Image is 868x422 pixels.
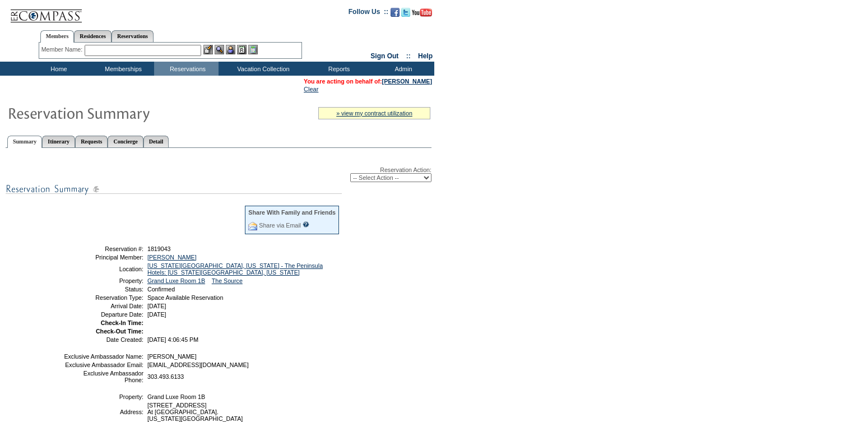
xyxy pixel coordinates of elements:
[25,62,90,76] td: Home
[147,262,323,276] a: [US_STATE][GEOGRAPHIC_DATA], [US_STATE] - The Peninsula Hotels: [US_STATE][GEOGRAPHIC_DATA], [US_...
[391,8,400,17] img: Become our fan on Facebook
[63,294,143,301] td: Reservation Type:
[63,336,143,343] td: Date Created:
[40,30,75,43] a: Members
[412,11,432,18] a: Subscribe to our YouTube Channel
[154,62,219,76] td: Reservations
[203,45,213,54] img: b_edit.gif
[412,8,432,17] img: Subscribe to our YouTube Channel
[112,30,154,42] a: Reservations
[382,78,432,85] a: [PERSON_NAME]
[63,286,143,293] td: Status:
[63,353,143,360] td: Exclusive Ambassador Name:
[147,294,223,301] span: Space Available Reservation
[418,52,433,60] a: Help
[147,373,184,380] span: 303.493.6133
[63,303,143,309] td: Arrival Date:
[248,209,336,216] div: Share With Family and Friends
[248,45,258,54] img: b_calculator.gif
[101,319,143,326] strong: Check-In Time:
[349,7,388,20] td: Follow Us ::
[147,393,205,400] span: Grand Luxe Room 1B
[147,245,171,252] span: 1819043
[74,30,112,42] a: Residences
[63,245,143,252] td: Reservation #:
[63,370,143,383] td: Exclusive Ambassador Phone:
[6,182,342,196] img: subTtlResSummary.gif
[147,277,205,284] a: Grand Luxe Room 1B
[63,262,143,276] td: Location:
[96,328,143,335] strong: Check-Out Time:
[90,62,154,76] td: Memberships
[147,336,198,343] span: [DATE] 4:06:45 PM
[147,402,243,422] span: [STREET_ADDRESS] At [GEOGRAPHIC_DATA]. [US_STATE][GEOGRAPHIC_DATA]
[147,303,166,309] span: [DATE]
[370,52,398,60] a: Sign Out
[63,311,143,318] td: Departure Date:
[147,353,197,360] span: [PERSON_NAME]
[108,136,143,147] a: Concierge
[401,11,410,18] a: Follow us on Twitter
[336,110,412,117] a: » view my contract utilization
[41,45,85,54] div: Member Name:
[304,78,432,85] span: You are acting on behalf of:
[391,11,400,18] a: Become our fan on Facebook
[237,45,247,54] img: Reservations
[147,361,249,368] span: [EMAIL_ADDRESS][DOMAIN_NAME]
[63,254,143,261] td: Principal Member:
[63,361,143,368] td: Exclusive Ambassador Email:
[215,45,224,54] img: View
[401,8,410,17] img: Follow us on Twitter
[7,136,42,148] a: Summary
[147,311,166,318] span: [DATE]
[226,45,235,54] img: Impersonate
[219,62,305,76] td: Vacation Collection
[406,52,411,60] span: ::
[6,166,431,182] div: Reservation Action:
[63,277,143,284] td: Property:
[370,62,434,76] td: Admin
[63,393,143,400] td: Property:
[303,221,309,228] input: What is this?
[42,136,75,147] a: Itinerary
[147,286,175,293] span: Confirmed
[305,62,370,76] td: Reports
[259,222,301,229] a: Share via Email
[63,402,143,422] td: Address:
[147,254,197,261] a: [PERSON_NAME]
[7,101,231,124] img: Reservaton Summary
[75,136,108,147] a: Requests
[212,277,243,284] a: The Source
[143,136,169,147] a: Detail
[304,86,318,92] a: Clear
